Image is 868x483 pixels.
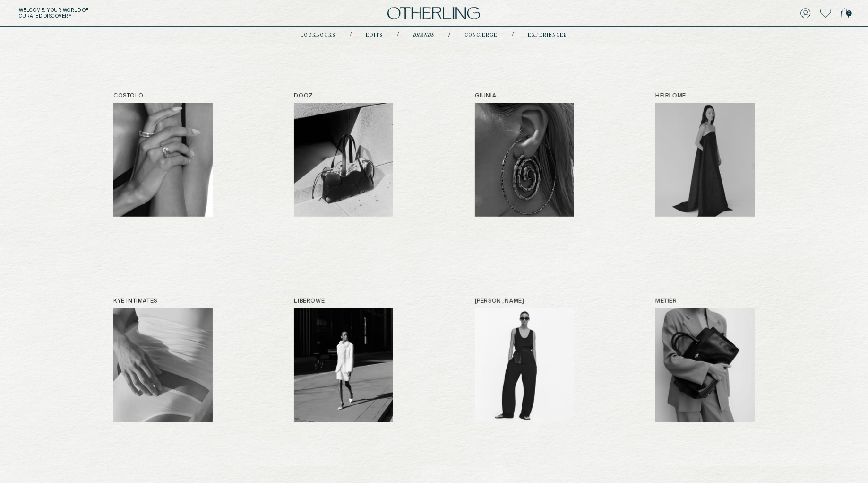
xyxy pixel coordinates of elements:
[113,93,213,217] a: Costolo
[294,308,393,422] img: Liberowe
[113,308,213,422] img: Kye Intimates
[655,93,755,99] h2: Heirlome
[113,93,213,99] h2: Costolo
[475,298,574,305] h2: [PERSON_NAME]
[841,7,849,20] a: 0
[350,32,352,39] div: /
[387,7,480,20] img: logo
[366,33,383,38] a: Edits
[655,298,755,422] a: Metier
[397,32,399,39] div: /
[528,33,567,38] a: experiences
[294,298,393,305] h2: Liberowe
[655,308,755,422] img: Metier
[475,93,574,99] h2: Giunia
[113,298,213,422] a: Kye Intimates
[512,32,514,39] div: /
[413,33,435,38] a: Brands
[19,8,268,19] h5: Welcome . Your world of curated discovery.
[475,298,574,422] a: [PERSON_NAME]
[655,93,755,217] a: Heirlome
[294,93,393,217] a: Dooz
[294,103,393,217] img: Dooz
[846,10,852,16] span: 0
[294,93,393,99] h2: Dooz
[475,308,574,422] img: Matteau
[655,298,755,305] h2: Metier
[113,103,213,217] img: Costolo
[655,103,755,217] img: Heirlome
[475,103,574,217] img: Giunia
[294,298,393,422] a: Liberowe
[475,93,574,217] a: Giunia
[113,298,213,305] h2: Kye Intimates
[449,32,451,39] div: /
[301,33,336,38] a: lookbooks
[465,33,498,38] a: concierge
